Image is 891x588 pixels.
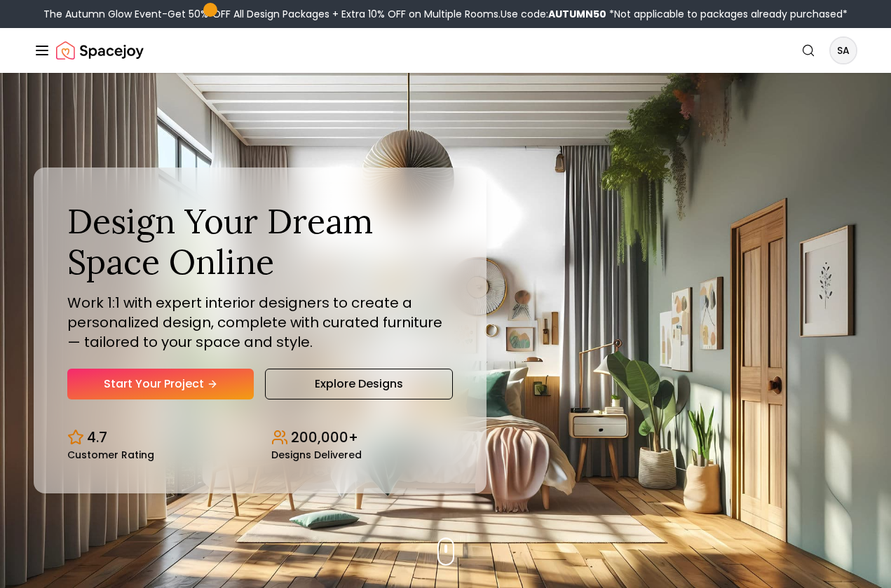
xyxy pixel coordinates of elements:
div: Design stats [67,416,453,460]
img: Spacejoy Logo [56,36,144,64]
button: SA [829,36,857,64]
a: Start Your Project [67,369,254,399]
span: Use code: [501,7,606,21]
a: Explore Designs [265,369,453,399]
p: Work 1:1 with expert interior designers to create a personalized design, complete with curated fu... [67,293,453,352]
nav: Global [34,28,857,73]
p: 200,000+ [291,428,358,447]
span: *Not applicable to packages already purchased* [606,7,848,21]
span: SA [831,38,856,63]
small: Designs Delivered [271,450,362,460]
a: Spacejoy [56,36,144,64]
b: AUTUMN50 [548,7,606,21]
div: The Autumn Glow Event-Get 50% OFF All Design Packages + Extra 10% OFF on Multiple Rooms. [43,7,848,21]
small: Customer Rating [67,450,154,460]
p: 4.7 [87,428,107,447]
h1: Design Your Dream Space Online [67,201,453,282]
